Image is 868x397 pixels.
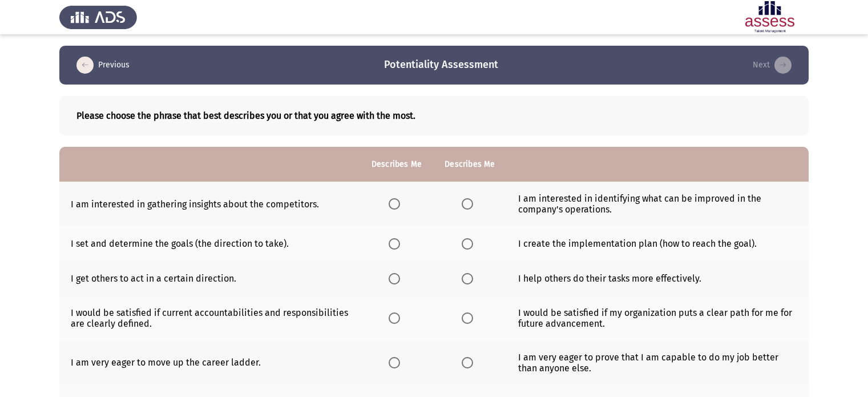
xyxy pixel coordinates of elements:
[462,272,478,283] mat-radio-group: Select an option
[384,58,498,72] h3: Potentiality Assessment
[507,261,809,296] td: I help others do their tasks more effectively.
[389,272,405,283] mat-radio-group: Select an option
[389,238,405,248] mat-radio-group: Select an option
[59,182,360,226] td: I am interested in gathering insights about the competitors.
[389,198,405,209] mat-radio-group: Select an option
[462,238,478,248] mat-radio-group: Select an option
[389,312,405,323] mat-radio-group: Select an option
[462,356,478,367] mat-radio-group: Select an option
[507,226,809,261] td: I create the implementation plan (how to reach the goal).
[507,296,809,340] td: I would be satisfied if my organization puts a clear path for me for future advancement.
[59,226,360,261] td: I set and determine the goals (the direction to take).
[360,147,433,182] th: Describes Me
[749,56,795,74] button: check the missing
[507,182,809,226] td: I am interested in identifying what can be improved in the company's operations.
[389,356,405,367] mat-radio-group: Select an option
[59,261,360,296] td: I get others to act in a certain direction.
[59,1,137,33] img: Assess Talent Management logo
[731,1,809,33] img: Assessment logo of Potentiality Assessment R2 (EN/AR)
[507,340,809,385] td: I am very eager to prove that I am capable to do my job better than anyone else.
[462,198,478,209] mat-radio-group: Select an option
[59,296,360,340] td: I would be satisfied if current accountabilities and responsibilities are clearly defined.
[433,147,506,182] th: Describes Me
[73,56,133,74] button: load previous page
[462,312,478,323] mat-radio-group: Select an option
[76,110,792,121] b: Please choose the phrase that best describes you or that you agree with the most.
[59,340,360,385] td: I am very eager to move up the career ladder.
